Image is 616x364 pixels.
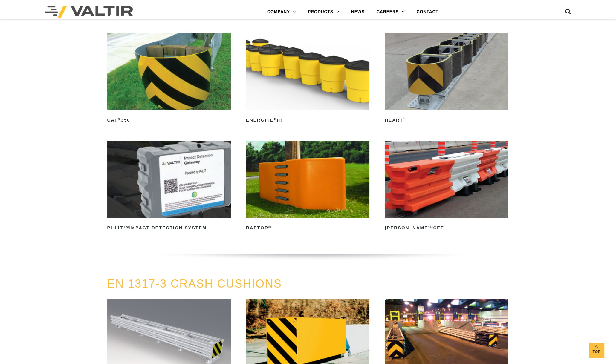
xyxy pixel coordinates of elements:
sup: ® [268,225,271,228]
a: CAREERS [371,6,411,18]
span: Top [589,348,604,355]
a: Top [589,343,604,357]
a: RAPTOR® [246,141,369,233]
sup: ® [274,117,277,121]
a: CONTACT [411,6,444,18]
sup: ™ [403,117,407,121]
h2: PI-LIT Impact Detection System [107,223,231,233]
a: PI-LITTMImpact Detection System [107,141,231,233]
a: CAT®350 [107,33,231,125]
h2: RAPTOR [246,223,369,233]
h2: ENERGITE III [246,115,369,125]
img: Valtir [45,6,133,18]
h2: [PERSON_NAME] CET [385,223,508,233]
sup: ® [430,225,433,228]
a: EN 1317-3 CRASH CUSHIONS [107,277,282,290]
a: COMPANY [261,6,302,18]
h2: HEART [385,115,508,125]
a: HEART™ [385,33,508,125]
a: PRODUCTS [302,6,345,18]
sup: TM [123,225,129,228]
a: [PERSON_NAME]®CET [385,141,508,233]
a: ENERGITE®III [246,33,369,125]
sup: ® [118,117,121,121]
a: NEWS [345,6,371,18]
h2: CAT 350 [107,115,231,125]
